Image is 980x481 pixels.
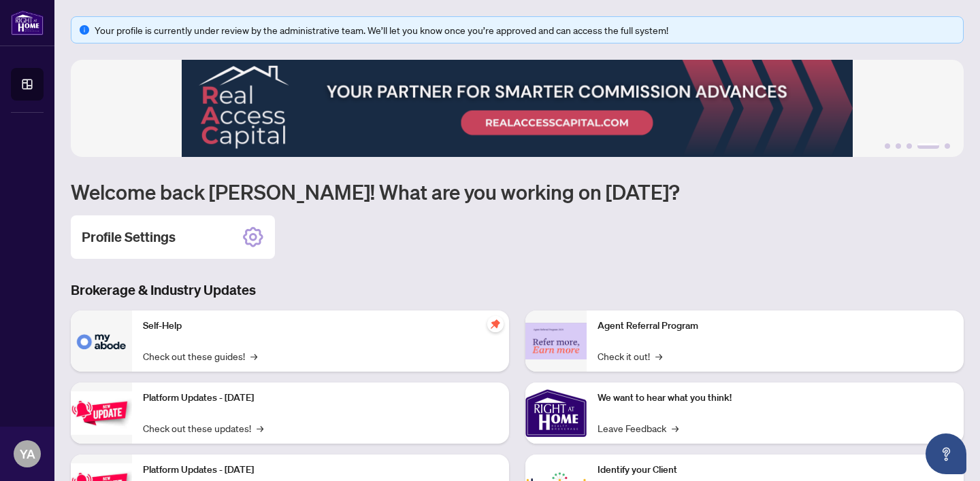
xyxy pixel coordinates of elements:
[598,349,662,363] a: Check it out!→
[143,421,263,435] a: Check out these updates!→
[672,421,679,435] span: →
[95,22,955,37] div: Your profile is currently under review by the administrative team. We’ll let you know once you’re...
[885,143,890,149] button: 1
[82,228,176,247] h2: Profile Settings
[11,10,44,35] img: logo
[71,281,964,300] h3: Brokerage & Industry Updates
[598,319,953,334] p: Agent Referral Program
[598,421,679,435] a: Leave Feedback→
[598,391,953,406] p: We want to hear what you think!
[143,349,257,363] a: Check out these guides!→
[71,391,132,434] img: Platform Updates - July 21, 2025
[80,25,89,35] span: info-circle
[906,143,912,149] button: 3
[71,179,964,204] h1: Welcome back [PERSON_NAME]! What are you working on [DATE]?
[143,319,498,334] p: Self-Help
[926,433,966,474] button: Open asap
[655,349,662,363] span: →
[143,391,498,406] p: Platform Updates - [DATE]
[250,349,257,363] span: →
[525,323,587,360] img: Agent Referral Program
[487,316,504,332] span: pushpin
[20,444,35,463] span: YA
[945,143,950,149] button: 5
[598,463,953,478] p: Identify your Client
[143,463,498,478] p: Platform Updates - [DATE]
[525,382,587,444] img: We want to hear what you think!
[257,421,263,435] span: →
[917,143,939,149] button: 4
[896,143,901,149] button: 2
[71,310,132,372] img: Self-Help
[71,60,964,157] img: Slide 3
